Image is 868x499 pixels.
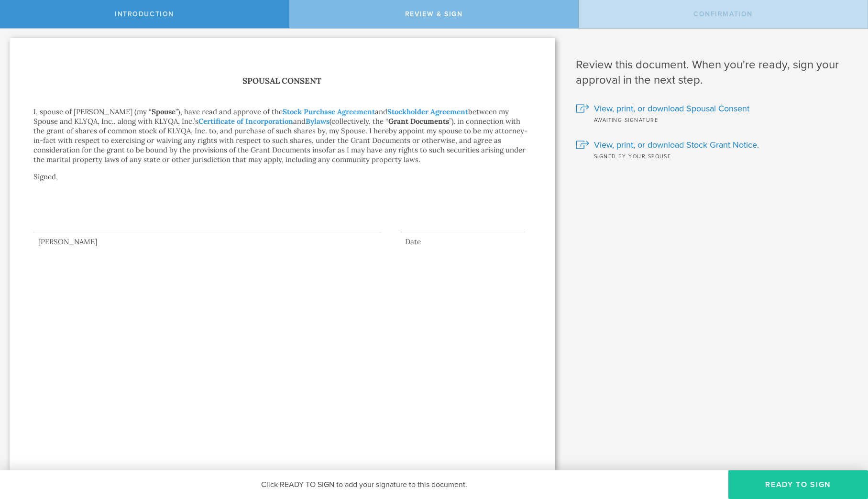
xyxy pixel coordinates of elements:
[152,107,176,116] strong: Spouse
[306,117,330,126] a: Bylaws
[388,117,449,126] strong: Grant Documents
[33,107,531,164] p: I, spouse of [PERSON_NAME] (my “ ”), have read and approve of the and between my Spouse and KLYQA...
[576,57,854,88] h1: Review this document. When you're ready, sign your approval in the next step.
[33,237,382,247] div: [PERSON_NAME]
[594,139,759,151] span: View, print, or download Stock Grant Notice.
[576,151,854,161] div: Signed by your spouse
[728,470,868,499] button: Ready to Sign
[576,115,854,124] div: Awaiting signature
[387,107,468,116] a: Stockholder Agreement
[115,10,174,18] span: Introduction
[33,74,531,88] h1: Spousal Consent
[693,10,753,18] span: Confirmation
[33,172,531,201] p: Signed,
[198,117,293,126] a: Certificate of Incorporation
[283,107,375,116] a: Stock Purchase Agreement
[820,424,868,470] div: 聊天小组件
[594,102,749,115] span: View, print, or download Spousal Consent
[405,10,463,18] span: Review & Sign
[400,237,525,247] div: Date
[261,480,467,489] span: Click READY TO SIGN to add your signature to this document.
[820,424,868,470] iframe: Chat Widget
